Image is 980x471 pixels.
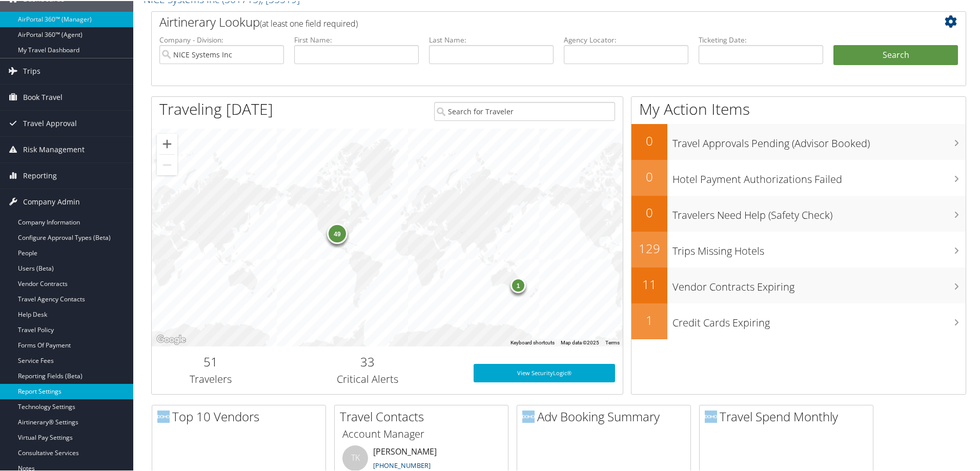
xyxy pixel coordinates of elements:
[631,97,966,119] h1: My Action Items
[672,202,966,221] h3: Travelers Need Help (Safety Check)
[159,97,273,119] h1: Traveling [DATE]
[159,352,262,370] h2: 51
[23,110,77,135] span: Travel Approval
[705,407,873,424] h2: Travel Spend Monthly
[434,101,615,120] input: Search for Traveler
[327,222,348,243] div: 49
[672,274,966,293] h3: Vendor Contracts Expiring
[605,339,620,344] a: Terms (opens in new tab)
[705,409,717,422] img: domo-logo.png
[561,339,599,344] span: Map data ©2025
[699,34,823,44] label: Ticketing Date:
[23,136,85,161] span: Risk Management
[672,166,966,186] h3: Hotel Payment Authorizations Failed
[631,167,667,185] h2: 0
[157,154,177,174] button: Zoom out
[631,203,667,220] h2: 0
[672,310,966,329] h3: Credit Cards Expiring
[672,130,966,150] h3: Travel Approvals Pending (Advisor Booked)
[23,57,40,83] span: Trips
[631,239,667,256] h2: 129
[511,277,526,292] div: 1
[342,444,368,470] div: TK
[631,267,966,302] a: 11Vendor Contracts Expiring
[157,409,170,422] img: domo-logo.png
[833,44,958,65] button: Search
[631,131,667,149] h2: 0
[294,34,419,44] label: First Name:
[23,162,57,188] span: Reporting
[631,231,966,267] a: 129Trips Missing Hotels
[159,371,262,385] h3: Travelers
[277,352,458,370] h2: 33
[342,426,500,440] h3: Account Manager
[260,17,358,28] span: (at least one field required)
[154,332,188,345] img: Google
[154,332,188,345] a: Open this area in Google Maps (opens a new window)
[522,407,690,424] h2: Adv Booking Summary
[474,363,615,381] a: View SecurityLogic®
[631,195,966,231] a: 0Travelers Need Help (Safety Check)
[157,133,177,153] button: Zoom in
[340,407,508,424] h2: Travel Contacts
[672,238,966,257] h3: Trips Missing Hotels
[159,12,890,30] h2: Airtinerary Lookup
[429,34,554,44] label: Last Name:
[522,409,535,422] img: domo-logo.png
[631,123,966,159] a: 0Travel Approvals Pending (Advisor Booked)
[23,84,63,109] span: Book Travel
[159,34,284,44] label: Company - Division:
[631,302,966,338] a: 1Credit Cards Expiring
[631,311,667,328] h2: 1
[373,460,431,469] a: [PHONE_NUMBER]
[277,371,458,385] h3: Critical Alerts
[564,34,688,44] label: Agency Locator:
[23,188,80,214] span: Company Admin
[631,275,667,292] h2: 11
[631,159,966,195] a: 0Hotel Payment Authorizations Failed
[511,338,555,345] button: Keyboard shortcuts
[157,407,325,424] h2: Top 10 Vendors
